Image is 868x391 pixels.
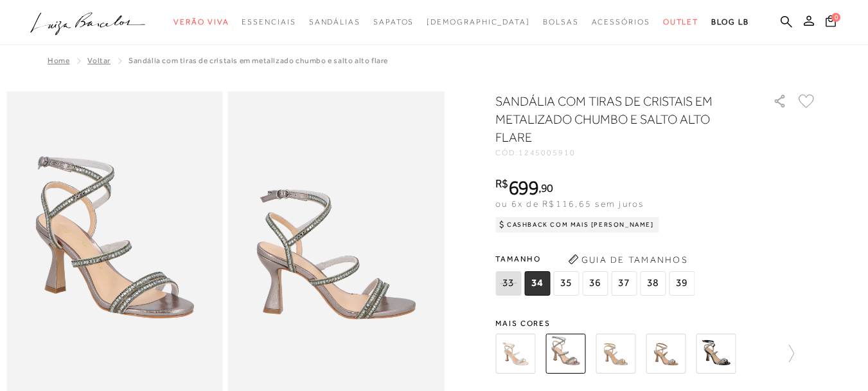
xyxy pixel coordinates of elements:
[48,56,69,65] a: Home
[545,334,585,374] img: SANDÁLIA COM TIRAS DE CRISTAIS EM METALIZADO CHUMBO E SALTO ALTO FLARE
[495,334,535,374] img: SANDÁLIA COM TIRAS DE CRISTAIS EM COURO OFF WHITE E SALTO ALTO FLARE
[553,271,579,296] span: 35
[128,56,388,65] span: SANDÁLIA COM TIRAS DE CRISTAIS EM METALIZADO CHUMBO E SALTO ALTO FLARE
[309,10,360,34] a: noSubCategoriesText
[663,17,699,26] span: Outlet
[538,182,553,194] i: ,
[495,271,521,296] span: 33
[822,14,840,32] button: 0
[669,271,695,296] span: 39
[640,271,666,296] span: 38
[173,10,229,34] a: noSubCategoriesText
[495,92,736,146] h1: SANDÁLIA COM TIRAS DE CRISTAIS EM METALIZADO CHUMBO E SALTO ALTO FLARE
[495,178,508,189] i: R$
[582,271,608,296] span: 36
[242,10,296,34] a: noSubCategoriesText
[663,10,699,34] a: noSubCategoriesText
[696,334,736,374] img: SANDÁLIA COM TIRAS DE CRISTAIS EM VERNIZ PRETO E SALTO ALTO FLARE
[543,17,579,26] span: Bolsas
[373,10,414,34] a: noSubCategoriesText
[541,181,553,195] span: 90
[543,10,579,34] a: noSubCategoriesText
[711,10,748,34] a: BLOG LB
[427,17,530,26] span: [DEMOGRAPHIC_DATA]
[831,13,840,22] span: 0
[611,271,637,296] span: 37
[592,17,650,26] span: Acessórios
[373,17,414,26] span: Sapatos
[508,176,538,199] span: 699
[592,10,650,34] a: noSubCategoriesText
[309,17,360,26] span: Sandálias
[711,17,748,26] span: BLOG LB
[524,271,550,296] span: 34
[495,319,817,327] span: Mais cores
[646,334,686,374] img: SANDÁLIA COM TIRAS DE CRISTAIS EM VERNIZ BEGE ARGILA E SALTO ALTO FLARE
[518,148,576,157] span: 1245005910
[495,149,752,157] div: CÓD:
[563,249,692,270] button: Guia de Tamanhos
[495,198,644,209] span: ou 6x de R$116,65 sem juros
[173,17,229,26] span: Verão Viva
[427,10,530,34] a: noSubCategoriesText
[87,56,111,65] a: Voltar
[242,17,296,26] span: Essenciais
[495,217,659,233] div: Cashback com Mais [PERSON_NAME]
[596,334,635,374] img: SANDÁLIA COM TIRAS DE CRISTAIS EM METALIZADO DOURADO E SALTO ALTO FLARE
[495,249,698,269] span: Tamanho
